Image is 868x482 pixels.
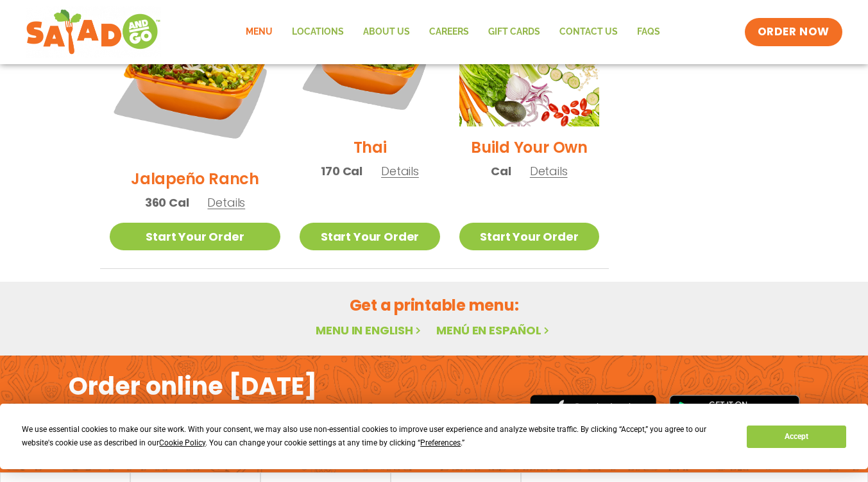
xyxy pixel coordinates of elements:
span: Details [381,163,419,179]
a: About Us [353,17,420,47]
span: 360 Cal [145,194,189,211]
span: Details [530,163,568,179]
span: 170 Cal [321,162,362,180]
div: We use essential cookies to make our site work. With your consent, we may also use non-essential ... [22,423,731,450]
img: appstore [530,393,656,435]
img: google_play [669,395,800,433]
button: Accept [747,426,846,448]
h2: Get a printable menu: [100,294,769,316]
a: Menu [236,17,282,47]
h2: Build Your Own [471,136,588,159]
h2: Thai [353,136,387,159]
a: Start Your Order [300,223,439,250]
a: Menú en español [436,322,552,338]
a: ORDER NOW [745,18,842,46]
a: GIFT CARDS [479,17,550,47]
a: Contact Us [550,17,627,47]
span: Cal [491,162,511,180]
a: Start Your Order [110,223,281,250]
a: Locations [282,17,353,47]
h2: Order online [DATE] [69,370,317,402]
span: Details [207,194,245,211]
img: new-SAG-logo-768×292 [26,6,161,58]
nav: Menu [236,17,670,47]
a: Careers [420,17,479,47]
span: Cookie Policy [159,438,205,447]
a: Menu in English [316,322,423,338]
a: Start Your Order [459,223,599,250]
span: Preferences [420,438,461,447]
h2: Jalapeño Ranch [131,168,259,190]
a: FAQs [627,17,670,47]
span: ORDER NOW [758,24,830,40]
